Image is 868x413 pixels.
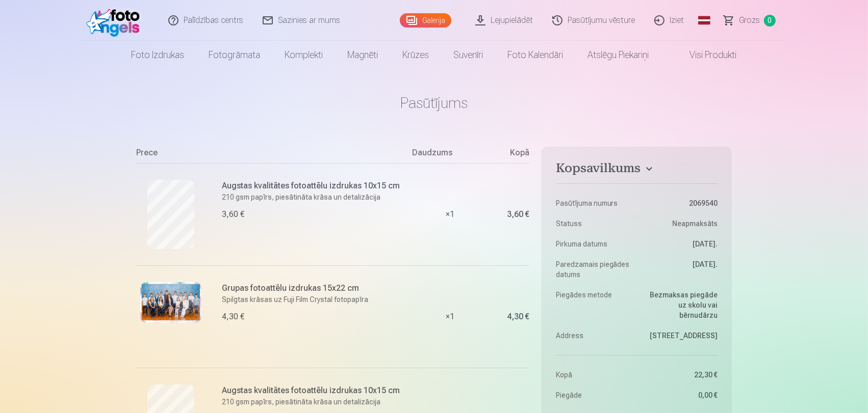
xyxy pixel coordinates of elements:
[412,265,489,368] div: × 1
[442,41,496,69] a: Suvenīri
[136,147,412,163] div: Prece
[119,41,197,69] a: Foto izdrukas
[489,147,529,163] div: Kopā
[556,259,632,280] dt: Paredzamais piegādes datums
[642,331,718,341] dd: [STREET_ADDRESS]
[642,370,718,380] dd: 22,30 €
[86,4,145,37] img: /fa1
[197,41,273,69] a: Fotogrāmata
[642,290,718,320] dd: Bezmaksas piegāde uz skolu vai bērnudārzu
[336,41,391,69] a: Magnēti
[556,161,718,179] button: Kopsavilkums
[507,314,529,320] div: 4,30 €
[222,282,406,294] h6: Grupas fotoattēlu izdrukas 15x22 cm
[222,180,406,192] h6: Augstas kvalitātes fotoattēlu izdrukas 10x15 cm
[672,218,718,229] span: Neapmaksāts
[391,41,442,69] a: Krūzes
[400,13,451,27] a: Galerija
[642,198,718,208] dd: 2069540
[222,384,406,397] h6: Augstas kvalitātes fotoattēlu izdrukas 10x15 cm
[222,208,244,221] div: 3,60 €
[507,211,529,217] div: 3,60 €
[576,41,661,69] a: Atslēgu piekariņi
[136,94,732,112] h1: Pasūtījums
[739,14,760,26] span: Grozs
[556,239,632,249] dt: Pirkuma datums
[222,192,406,202] p: 210 gsm papīrs, piesātināta krāsa un detalizācija
[556,218,632,229] dt: Statuss
[642,390,718,400] dd: 0,00 €
[556,370,632,380] dt: Kopā
[661,41,749,69] a: Visi produkti
[556,198,632,208] dt: Pasūtījuma numurs
[556,390,632,400] dt: Piegāde
[412,147,489,163] div: Daudzums
[642,239,718,249] dd: [DATE].
[273,41,336,69] a: Komplekti
[642,259,718,280] dd: [DATE].
[222,397,406,407] p: 210 gsm papīrs, piesātināta krāsa un detalizācija
[556,331,632,341] dt: Address
[222,294,406,305] p: Spilgtas krāsas uz Fuji Film Crystal fotopapīra
[412,163,489,265] div: × 1
[496,41,576,69] a: Foto kalendāri
[556,290,632,320] dt: Piegādes metode
[764,15,776,26] span: 0
[222,311,244,323] div: 4,30 €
